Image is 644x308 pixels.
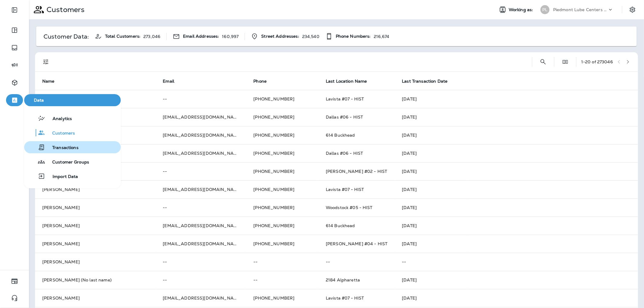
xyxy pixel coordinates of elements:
[222,34,239,39] p: 160,997
[326,132,355,138] span: 614 Buckhead
[395,198,638,217] td: [DATE]
[326,169,387,174] span: [PERSON_NAME] #02 - HIST
[24,112,121,124] button: Analytics
[336,34,371,39] span: Phone Numbers:
[24,141,121,153] button: Transactions
[326,114,363,120] span: Dallas #06 - HIST
[395,90,638,108] td: [DATE]
[253,79,267,84] span: Phone
[45,131,75,136] span: Customers
[246,144,319,162] td: [PHONE_NUMBER]
[374,34,389,39] p: 216,674
[35,90,155,108] td: [PERSON_NAME]
[246,90,319,108] td: [PHONE_NUMBER]
[163,97,239,101] p: --
[246,162,319,180] td: [PHONE_NUMBER]
[35,198,155,217] td: [PERSON_NAME]
[559,56,571,68] button: Edit Fields
[45,174,78,180] span: Import Data
[246,235,319,253] td: [PHONE_NUMBER]
[395,144,638,162] td: [DATE]
[395,289,638,307] td: [DATE]
[24,127,121,139] button: Customers
[537,56,549,68] button: Search Customers
[163,205,239,210] p: --
[45,160,89,165] span: Customer Groups
[155,108,246,126] td: [EMAIL_ADDRESS][DOMAIN_NAME]
[35,289,155,307] td: [PERSON_NAME]
[42,79,55,84] span: Name
[326,241,387,246] span: [PERSON_NAME] #04 - HIST
[509,7,534,12] span: Working as:
[540,5,549,14] div: PL
[246,217,319,235] td: [PHONE_NUMBER]
[246,180,319,198] td: [PHONE_NUMBER]
[6,4,23,16] button: Expand Sidebar
[326,223,355,228] span: 614 Buckhead
[246,126,319,144] td: [PHONE_NUMBER]
[155,217,246,235] td: [EMAIL_ADDRESS][DOMAIN_NAME]
[246,108,319,126] td: [PHONE_NUMBER]
[163,278,239,282] p: --
[35,271,155,289] td: [PERSON_NAME] (No last name)
[326,295,364,301] span: Lavista #07 - HIST
[35,235,155,253] td: [PERSON_NAME]
[395,180,638,198] td: [DATE]
[35,180,155,198] td: [PERSON_NAME]
[253,259,311,264] p: --
[24,94,121,106] button: Data
[45,145,78,151] span: Transactions
[326,79,367,84] span: Last Location Name
[402,79,447,84] span: Last Transaction Date
[155,180,246,198] td: [EMAIL_ADDRESS][DOMAIN_NAME]
[35,253,155,271] td: [PERSON_NAME]
[326,205,373,210] span: Woodstock #05 - HIST
[553,7,607,12] p: Piedmont Lube Centers LLC
[395,108,638,126] td: [DATE]
[155,144,246,162] td: [EMAIL_ADDRESS][DOMAIN_NAME]
[246,289,319,307] td: [PHONE_NUMBER]
[24,170,121,182] button: Import Data
[253,278,311,282] p: --
[43,34,89,39] p: Customer Data:
[395,235,638,253] td: [DATE]
[246,198,319,217] td: [PHONE_NUMBER]
[261,34,299,39] span: Street Addresses:
[27,98,118,103] span: Data
[395,271,638,289] td: [DATE]
[326,187,364,192] span: Lavista #07 - HIST
[45,116,72,122] span: Analytics
[155,126,246,144] td: [EMAIL_ADDRESS][DOMAIN_NAME]
[627,4,638,15] button: Settings
[326,277,360,283] span: 2184 Alpharetta
[326,151,363,156] span: Dallas #06 - HIST
[302,34,319,39] p: 234,540
[143,34,160,39] p: 273,046
[183,34,219,39] span: Email Addresses:
[35,217,155,235] td: [PERSON_NAME]
[155,289,246,307] td: [EMAIL_ADDRESS][DOMAIN_NAME]
[163,259,239,264] p: --
[155,235,246,253] td: [EMAIL_ADDRESS][DOMAIN_NAME]
[105,34,140,39] span: Total Customers:
[24,156,121,168] button: Customer Groups
[402,259,631,264] p: --
[395,126,638,144] td: [DATE]
[581,59,613,64] div: 1 - 20 of 273046
[44,5,85,14] p: Customers
[40,56,52,68] button: Filters
[163,79,174,84] span: Email
[163,169,239,174] p: --
[395,162,638,180] td: [DATE]
[326,96,364,102] span: Lavista #07 - HIST
[395,217,638,235] td: [DATE]
[326,259,387,264] p: --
